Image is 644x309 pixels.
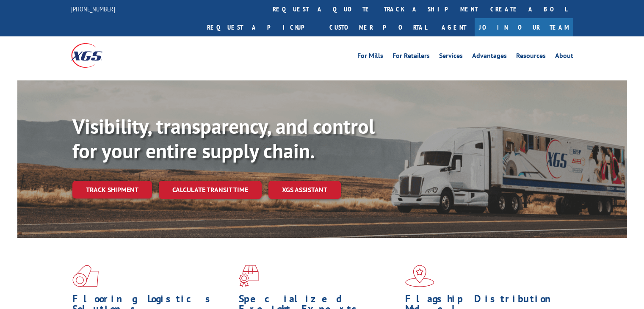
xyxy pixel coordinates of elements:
[71,5,115,13] a: [PHONE_NUMBER]
[201,18,323,36] a: Request a pickup
[239,265,259,287] img: xgs-icon-focused-on-flooring-red
[72,181,152,199] a: Track shipment
[516,52,546,62] a: Resources
[357,52,383,62] a: For Mills
[392,52,430,62] a: For Retailers
[439,52,463,62] a: Services
[268,181,341,199] a: XGS ASSISTANT
[475,18,573,36] a: Join Our Team
[72,113,375,164] b: Visibility, transparency, and control for your entire supply chain.
[72,265,99,287] img: xgs-icon-total-supply-chain-intelligence-red
[323,18,433,36] a: Customer Portal
[472,52,507,62] a: Advantages
[433,18,475,36] a: Agent
[555,52,573,62] a: About
[159,181,262,199] a: Calculate transit time
[405,265,434,287] img: xgs-icon-flagship-distribution-model-red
